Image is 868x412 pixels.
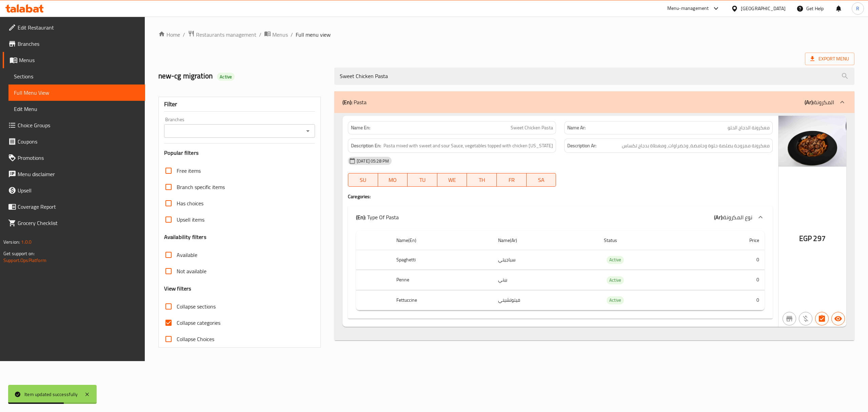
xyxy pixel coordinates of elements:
[18,170,140,178] span: Menu disclaimer
[354,158,392,164] span: [DATE] 05:28 PM
[622,142,770,150] span: معكرونة ممزوجة بصلصة حلوة وحامضة، وخضراوات، ومغطاة بدجاج تكساس
[831,312,845,325] button: Available
[383,142,553,150] span: Pasta mixed with sweet and sour Sauce, vegetables topped with chicken texas
[177,167,201,175] span: Free items
[607,276,624,284] div: Active
[158,71,326,81] h2: new-cg migration
[723,212,752,222] span: نوع المكرونة
[348,173,378,187] button: SU
[14,105,140,113] span: Edit Menu
[348,206,773,228] div: (En): Type Of Pasta(Ar):نوع المكرونة
[470,175,494,185] span: TH
[799,232,812,245] span: EGP
[410,175,435,185] span: TU
[805,98,834,106] p: المكرونة
[607,296,624,304] div: Active
[408,173,437,187] button: TU
[3,133,145,150] a: Coupons
[164,97,315,112] div: Filter
[3,150,145,166] a: Promotions
[499,175,524,185] span: FR
[3,166,145,182] a: Menu disclaimer
[18,154,140,162] span: Promotions
[391,231,493,250] th: Name(En)
[3,19,145,36] a: Edit Restaurant
[348,228,773,319] div: (En): Pasta(Ar):المكرونة
[348,193,773,200] h4: Caregories:
[567,124,586,131] strong: Name Ar:
[813,232,825,245] span: 297
[567,142,596,150] strong: Description Ar:
[381,175,405,185] span: MO
[177,302,216,311] span: Collapse sections
[607,276,624,284] span: Active
[18,203,140,211] span: Coverage Report
[356,231,765,311] table: choices table
[493,270,599,290] td: بيني
[18,40,140,48] span: Branches
[3,52,145,68] a: Menus
[805,53,854,65] span: Export Menu
[778,116,846,167] img: mmw_638932948919298870
[351,175,375,185] span: SU
[351,124,370,131] strong: Name En:
[741,5,786,12] div: [GEOGRAPHIC_DATA]
[3,182,145,199] a: Upsell
[3,256,46,265] a: Support.OpsPlatform
[607,256,624,264] span: Active
[391,270,493,290] th: Penne
[158,31,180,39] a: Home
[177,199,203,207] span: Has choices
[272,31,288,39] span: Menus
[158,30,854,39] nav: breadcrumb
[21,238,32,246] span: 1.0.0
[391,290,493,310] th: Fettuccine
[177,251,197,259] span: Available
[18,137,140,146] span: Coupons
[217,73,235,81] div: Active
[698,270,765,290] td: 0
[8,68,145,85] a: Sections
[728,124,770,131] span: معكرونة الدجاج الحلو
[8,101,145,117] a: Edit Menu
[18,186,140,194] span: Upsell
[3,199,145,215] a: Coverage Report
[351,142,381,150] strong: Description En:
[437,173,467,187] button: WE
[334,113,854,340] div: (En): Pasta(Ar):المكرونة
[493,290,599,310] td: فيتوتشيني
[511,124,553,131] span: Sweet Chicken Pasta
[698,290,765,310] td: 0
[8,85,145,101] a: Full Menu View
[598,231,698,250] th: Status
[291,31,293,39] li: /
[3,249,35,258] span: Get support on:
[529,175,554,185] span: SA
[296,31,331,39] span: Full menu view
[18,23,140,32] span: Edit Restaurant
[177,183,225,191] span: Branch specific items
[440,175,465,185] span: WE
[815,312,829,325] button: Has choices
[856,5,859,12] span: R
[183,31,185,39] li: /
[497,173,527,187] button: FR
[303,126,313,136] button: Open
[264,30,288,39] a: Menus
[3,238,20,246] span: Version:
[714,212,723,222] b: (Ar):
[527,173,556,187] button: SA
[342,98,367,106] p: Pasta
[177,335,214,343] span: Collapse Choices
[177,319,220,327] span: Collapse categories
[164,285,192,293] h3: View filters
[493,231,599,250] th: Name(Ar)
[177,216,204,224] span: Upsell items
[356,213,399,221] p: Type Of Pasta
[196,31,256,39] span: Restaurants management
[334,68,854,85] input: search
[342,97,352,107] b: (En):
[493,250,599,270] td: سباجيتي
[378,173,408,187] button: MO
[18,219,140,227] span: Grocery Checklist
